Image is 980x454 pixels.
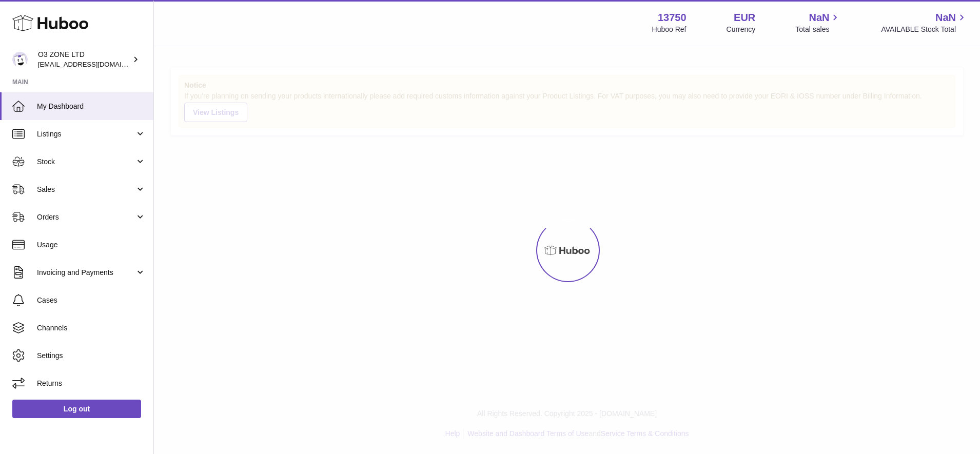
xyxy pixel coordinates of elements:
[795,25,841,34] span: Total sales
[734,11,755,25] strong: EUR
[37,295,146,305] span: Cases
[37,240,146,250] span: Usage
[37,102,146,111] span: My Dashboard
[658,11,687,25] strong: 13750
[809,11,829,25] span: NaN
[37,379,146,388] span: Returns
[12,400,141,418] a: Log out
[881,25,968,34] span: AVAILABLE Stock Total
[935,11,956,25] span: NaN
[795,11,841,34] a: NaN Total sales
[38,50,130,69] div: O3 ZONE LTD
[37,212,135,222] span: Orders
[37,157,135,167] span: Stock
[652,25,687,34] div: Huboo Ref
[881,11,968,34] a: NaN AVAILABLE Stock Total
[37,268,135,278] span: Invoicing and Payments
[37,129,135,139] span: Listings
[38,60,151,68] span: [EMAIL_ADDRESS][DOMAIN_NAME]
[37,351,146,361] span: Settings
[727,25,756,34] div: Currency
[37,185,135,194] span: Sales
[37,323,146,333] span: Channels
[12,52,28,67] img: hello@o3zoneltd.co.uk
